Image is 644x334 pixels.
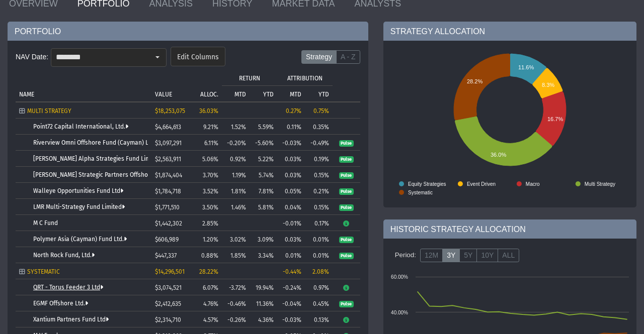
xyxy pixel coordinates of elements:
div: NAV Date: [16,48,51,66]
td: 0.17% [305,215,333,231]
td: 1.81% [222,183,250,199]
p: MTD [234,91,246,98]
td: 5.81% [250,199,277,215]
a: Walleye Opportunities Fund Ltd [33,187,123,194]
a: [PERSON_NAME] Strategic Partners Offshore Fund, Ltd. [33,171,185,178]
div: 0.75% [308,107,329,115]
a: QRT - Torus Feeder 3 Ltd [33,284,103,291]
span: 2.85% [202,220,218,227]
span: $1,442,302 [155,220,182,227]
td: 0.92% [222,151,250,167]
p: NAME [19,91,34,98]
td: 0.21% [305,183,333,199]
p: ATTRIBUTION [287,75,323,82]
td: 0.13% [305,311,333,327]
td: 0.05% [277,183,305,199]
td: 3.09% [250,231,277,247]
label: 3Y [442,249,460,263]
td: Column [333,69,360,101]
div: Select [149,49,166,66]
td: -0.46% [222,295,250,311]
p: RETURN [239,75,260,82]
span: 3.50% [202,204,218,211]
label: 10Y [476,249,498,263]
td: 1.85% [222,247,250,263]
td: 1.46% [222,199,250,215]
text: 60.00% [391,274,408,279]
text: 28.2% [467,78,482,84]
a: Polymer Asia (Cayman) Fund Ltd. [33,236,127,243]
td: Column MTD [222,85,250,101]
span: $1,771,510 [155,204,180,211]
td: 19.94% [250,279,277,295]
a: Pulse [339,155,354,162]
text: 11.6% [518,64,534,70]
span: 3.70% [203,172,218,179]
a: Pulse [339,171,354,178]
td: 0.97% [305,279,333,295]
span: 1.20% [203,236,218,243]
span: $2,563,911 [155,156,181,163]
td: 1.19% [222,167,250,183]
text: 16.7% [547,116,563,122]
label: ALL [498,249,519,263]
span: $4,664,613 [155,124,181,131]
span: Pulse [339,301,354,308]
td: 0.03% [277,231,305,247]
p: ALLOC. [200,91,218,98]
div: PORTFOLIO [8,22,368,41]
td: -5.60% [250,135,277,151]
td: 5.59% [250,119,277,135]
td: Column ALLOC. [189,69,222,101]
a: LMR Multi-Strategy Fund Limited [33,203,125,210]
td: 0.03% [277,151,305,167]
a: M C Fund [33,219,58,227]
span: Pulse [339,253,354,260]
label: 12M [420,249,443,263]
div: -0.44% [281,268,301,275]
td: Column YTD [250,85,277,101]
dx-button: Edit Columns [171,47,225,66]
div: STRATEGY ALLOCATION [383,22,636,41]
td: 0.01% [277,247,305,263]
td: -0.49% [305,135,333,151]
span: Pulse [339,237,354,244]
td: Column MTD [277,85,305,101]
td: 0.45% [305,295,333,311]
span: $447,337 [155,252,177,259]
td: 5.74% [250,167,277,183]
td: 0.04% [277,199,305,215]
text: 40.00% [391,309,408,315]
label: Strategy [301,50,337,64]
a: Pulse [339,236,354,243]
span: Pulse [339,156,354,163]
span: Pulse [339,140,354,147]
a: [PERSON_NAME] Alpha Strategies Fund Limited [33,155,164,162]
span: $3,097,291 [155,140,182,147]
a: Pulse [339,300,354,307]
text: Systematic [408,190,433,195]
a: Pulse [339,187,354,194]
a: Pulse [339,203,354,210]
span: Pulse [339,204,354,211]
a: Point72 Capital International, Ltd. [33,123,128,130]
td: 0.35% [305,119,333,135]
a: Pulse [339,252,354,259]
p: YTD [263,91,274,98]
p: MTD [290,91,301,98]
td: Column NAME [16,69,151,101]
td: 0.01% [305,231,333,247]
td: 0.19% [305,151,333,167]
td: 0.03% [277,167,305,183]
span: 36.03% [199,107,218,115]
text: Equity Strategies [408,181,446,187]
td: -0.03% [277,135,305,151]
td: 0.11% [277,119,305,135]
a: EGMF Offshore Ltd. [33,300,88,307]
td: -3.72% [222,279,250,295]
text: 36.0% [491,152,506,158]
span: Pulse [339,188,354,195]
td: 11.36% [250,295,277,311]
span: Edit Columns [177,53,219,62]
span: SYSTEMATIC [27,268,60,275]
